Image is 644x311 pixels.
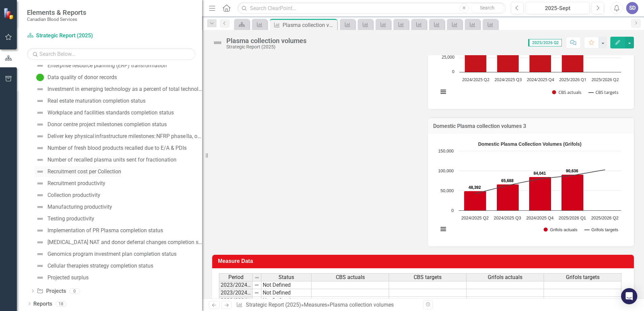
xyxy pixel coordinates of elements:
[254,290,259,296] img: 8DAGhfEEPCf229AAAAAElFTkSuQmCC
[254,282,259,288] img: 8DAGhfEEPCf229AAAAAElFTkSuQmCC
[3,8,15,20] img: ClearPoint Strategy
[283,21,335,29] div: Plasma collection volumes
[33,300,52,308] a: Reports
[69,288,80,294] div: 0
[47,216,94,222] div: Testing productivity
[34,202,112,212] a: Manufacturing productivity
[591,215,618,220] text: 2025/2026 Q2
[414,274,442,280] span: CBS targets
[36,238,44,246] img: Not Defined
[47,239,202,245] div: [MEDICAL_DATA] NAT and donor deferral changes completion status
[36,250,44,258] img: Not Defined
[47,228,163,234] div: Implementation of PR Plasma completion status
[561,175,584,211] path: 2025/2026 Q1, 90,636. Grifols actuals.
[626,2,638,14] button: SD
[452,68,454,74] text: 0
[254,298,259,303] img: 8DAGhfEEPCf229AAAAAElFTkSuQmCC
[566,169,578,173] text: 90,636
[36,215,44,223] img: Not Defined
[488,274,522,280] span: Grifols actuals
[261,281,312,289] td: Not Defined
[534,171,546,176] text: 84,041
[34,154,176,165] a: Number of recalled plasma units sent for fractionation
[47,275,89,281] div: Projected surplus
[279,274,294,280] span: Status
[218,258,631,264] h3: Measure Data
[236,301,418,309] div: » »
[219,289,253,297] td: 2023/2024 Q2
[591,76,619,82] text: 2025/2026 Q2
[47,157,176,163] div: Number of recalled plasma units sent for fractionation
[439,87,448,97] button: View chart menu, Domestic Plasma collection volumes (CBS)
[36,168,44,176] img: Not Defined
[219,297,253,305] td: 2023/2024 Q3
[36,97,44,105] img: Not Defined
[36,144,44,152] img: Not Defined
[336,274,365,280] span: CBS actuals
[478,141,581,147] text: Domestic Plasma Collection Volumes (Grifols)
[471,3,504,13] button: Search
[438,168,454,173] text: 100,000
[56,301,66,307] div: 18
[27,8,86,16] span: Elements & Reports
[34,143,187,153] a: Number of fresh blood products recalled due to E/A & PDIs
[27,48,195,60] input: Search Below...
[47,86,202,92] div: Investment in emerging technology as a percent of total technology spend
[47,133,202,139] div: Deliver key physical infrastructure milestones: NFRP phase IIa, opening the 11th plasma collectio...
[34,178,105,189] a: Recruitment productivity
[442,54,454,60] text: 25,000
[237,2,506,14] input: Search ClearPoint...
[47,122,167,128] div: Donor centre project milestones completion status
[330,302,394,308] div: Plasma collection volumes
[435,139,624,240] svg: Interactive chart
[34,261,153,271] a: Cellular therapies strategy completion status
[36,132,44,140] img: Not Defined
[589,89,618,95] button: Show CBS targets
[47,251,176,257] div: Genomics program investment plan completion status
[559,215,586,220] text: 2025/2026 Q1
[435,139,627,240] div: Domestic Plasma Collection Volumes (Grifols). Highcharts interactive chart.
[34,84,202,95] a: Investment in emerging technology as a percent of total technology spend
[525,2,590,14] button: 2025-Sept
[552,89,582,95] button: Show CBS actuals
[27,32,111,40] a: Strategic Report (2025)
[34,131,202,142] a: Deliver key physical infrastructure milestones: NFRP phase IIa, opening the 11th plasma collectio...
[497,184,519,211] path: 2024/2025 Q3, 65,688. Grifols actuals.
[469,185,481,190] text: 48,392
[47,180,105,186] div: Recruitment productivity
[34,119,167,130] a: Donor centre project milestones completion status
[34,237,202,248] a: [MEDICAL_DATA] NAT and donor deferral changes completion status
[37,287,66,295] a: Projects
[34,272,89,283] a: Projected surplus
[212,37,223,48] img: Not Defined
[36,73,44,81] img: On Target
[34,107,174,118] a: Workplace and facilities standards completion status
[528,39,562,46] span: 2025/2026 Q2
[34,213,94,224] a: Testing productivity
[36,85,44,93] img: Not Defined
[441,188,454,193] text: 50,000
[433,123,629,129] h3: Domestic Plasma collection volumes 3
[34,96,146,106] a: Real estate maturation completion status
[47,204,112,210] div: Manufacturing productivity
[261,289,312,297] td: Not Defined
[27,16,86,22] small: Canadian Blood Services
[36,179,44,187] img: Not Defined
[36,156,44,164] img: Not Defined
[36,109,44,117] img: Not Defined
[47,63,167,69] div: Enterprise resource planning (ERP) transformation
[544,227,578,232] button: Show Grifols actuals
[494,76,522,82] text: 2024/2025 Q3
[47,169,121,175] div: Recruitment cost per Collection
[36,120,44,129] img: Not Defined
[36,62,44,70] img: Not Defined
[47,74,117,80] div: Data quality of donor records
[34,190,100,201] a: Collection productivity
[34,72,117,83] a: Data quality of donor records
[501,178,514,183] text: 65,688
[304,302,327,308] a: Measures
[528,4,587,12] div: 2025-Sept
[254,275,260,280] img: 8DAGhfEEPCf229AAAAAElFTkSuQmCC
[34,225,163,236] a: Implementation of PR Plasma completion status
